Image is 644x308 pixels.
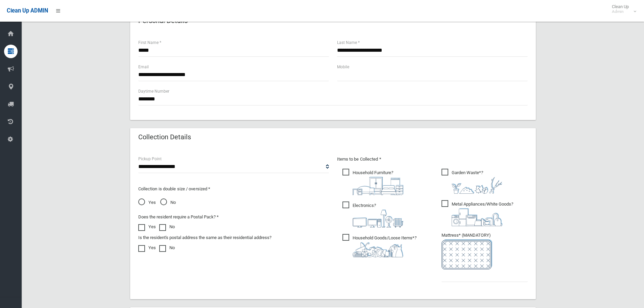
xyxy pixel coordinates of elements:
img: b13cc3517677393f34c0a387616ef184.png [353,242,403,257]
span: Yes [138,198,156,207]
img: 394712a680b73dbc3d2a6a3a7ffe5a07.png [353,210,403,228]
img: 4fd8a5c772b2c999c83690221e5242e0.png [452,177,502,194]
i: ? [452,202,513,226]
label: No [159,244,175,252]
span: Household Furniture [342,169,403,195]
label: Is the resident's postal address the same as their residential address? [138,234,271,242]
img: e7408bece873d2c1783593a074e5cb2f.png [442,239,492,269]
img: aa9efdbe659d29b613fca23ba79d85cb.png [353,177,403,195]
label: Does the resident require a Postal Pack? * [138,213,219,221]
img: 36c1b0289cb1767239cdd3de9e694f19.png [452,208,502,226]
span: Clean Up ADMIN [7,7,48,14]
i: ? [353,235,416,257]
p: Collection is double size / oversized * [138,185,329,193]
header: Collection Details [130,131,199,144]
span: Household Goods/Loose Items* [342,234,416,257]
label: Yes [138,244,156,252]
span: Metal Appliances/White Goods [442,200,513,226]
span: Garden Waste* [442,169,502,194]
span: No [160,198,176,207]
span: Mattress* (MANDATORY) [442,233,528,269]
i: ? [353,203,403,228]
small: Admin [612,9,629,14]
label: Yes [138,223,156,231]
label: No [159,223,175,231]
span: Electronics [342,202,403,228]
p: Items to be Collected * [337,155,528,163]
span: Clean Up [609,4,636,14]
i: ? [452,170,502,194]
i: ? [353,170,403,195]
